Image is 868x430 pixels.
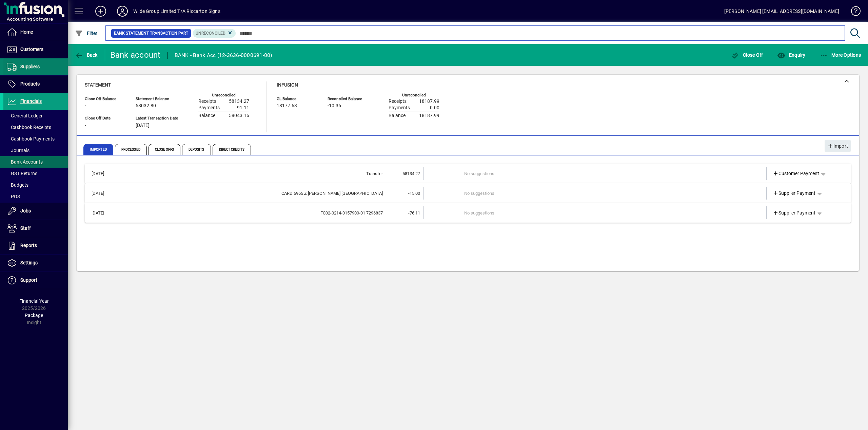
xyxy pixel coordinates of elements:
[724,6,839,17] div: [PERSON_NAME] [EMAIL_ADDRESS][DOMAIN_NAME]
[213,144,251,155] span: Direct Credits
[825,140,851,152] button: Import
[20,98,42,104] span: Financials
[136,97,178,101] span: Statement Balance
[20,277,37,283] span: Support
[3,168,68,179] a: GST Returns
[408,210,420,216] span: -76.11
[464,187,727,200] td: No suggestions
[430,105,439,111] span: 0.00
[277,103,297,109] span: 18177.63
[73,27,99,39] button: Filter
[3,272,68,289] a: Support
[7,194,20,199] span: POS
[328,103,341,109] span: -10.36
[3,76,68,93] a: Products
[110,50,161,60] div: Bank account
[3,110,68,121] a: General Ledger
[846,1,860,23] a: Knowledge Base
[408,191,420,196] span: -15.00
[3,220,68,237] a: Staff
[85,164,851,183] mat-expansion-panel-header: [DATE]Transfer58134.27No suggestionsCustomer Payment
[20,208,31,213] span: Jobs
[68,49,105,61] app-page-header-button: Back
[198,113,215,118] span: Balance
[464,206,727,219] td: No suggestions
[85,203,851,223] mat-expansion-panel-header: [DATE]FC02-0214-0157900-01 7296837-76.11No suggestionsSupplier Payment
[136,123,150,128] span: [DATE]
[20,46,43,52] span: Customers
[328,97,368,101] span: Reconciled Balance
[83,144,113,155] span: Imported
[7,182,28,188] span: Budgets
[419,99,439,104] span: 18187.99
[85,97,125,101] span: Close Off Balance
[777,52,805,58] span: Enquiry
[773,209,816,217] span: Supplier Payment
[20,29,33,35] span: Home
[730,49,765,61] button: Close Off
[389,105,410,111] span: Payments
[3,237,68,254] a: Reports
[73,49,99,61] button: Back
[136,103,156,109] span: 58032.80
[182,144,211,155] span: Deposits
[402,171,420,176] span: 58134.27
[3,156,68,168] a: Bank Accounts
[85,116,125,120] span: Close Off Date
[770,187,818,199] a: Supplier Payment
[827,141,848,152] span: Import
[731,52,763,58] span: Close Off
[120,170,383,177] div: Transfer
[3,145,68,156] a: Journals
[3,24,68,41] a: Home
[818,49,863,61] button: More Options
[229,113,249,118] span: 58043.16
[389,113,406,118] span: Balance
[3,203,68,220] a: Jobs
[193,29,236,38] mat-chip: Reconciliation Status: Unreconciled
[7,159,43,165] span: Bank Accounts
[3,191,68,202] a: POS
[20,243,37,248] span: Reports
[149,144,180,155] span: Close Offs
[85,123,86,128] span: -
[229,99,249,104] span: 58134.27
[88,206,120,219] td: [DATE]
[820,52,861,58] span: More Options
[20,64,40,69] span: Suppliers
[3,58,68,75] a: Suppliers
[114,30,188,37] span: Bank Statement Transaction Part
[88,187,120,200] td: [DATE]
[120,190,383,197] div: CARD 5965 Z Moorhouse Christchurch
[775,49,807,61] button: Enquiry
[3,41,68,58] a: Customers
[196,31,225,36] span: Unreconciled
[75,52,98,58] span: Back
[25,313,43,318] span: Package
[773,170,820,177] span: Customer Payment
[85,183,851,203] mat-expansion-panel-header: [DATE]CARD 5965 Z [PERSON_NAME] [GEOGRAPHIC_DATA]-15.00No suggestionsSupplier Payment
[3,179,68,191] a: Budgets
[773,190,816,197] span: Supplier Payment
[3,133,68,145] a: Cashbook Payments
[85,103,86,109] span: -
[3,255,68,272] a: Settings
[770,207,818,219] a: Supplier Payment
[402,93,426,97] label: Unreconciled
[112,5,133,17] button: Profile
[115,144,147,155] span: Processed
[7,136,55,142] span: Cashbook Payments
[419,113,439,118] span: 18187.99
[770,167,822,180] a: Customer Payment
[19,298,49,304] span: Financial Year
[20,260,38,265] span: Settings
[7,125,51,130] span: Cashbook Receipts
[237,105,249,111] span: 91.11
[20,81,40,87] span: Products
[136,116,178,120] span: Latest Transaction Date
[90,5,112,17] button: Add
[175,50,272,61] div: BANK - Bank Acc (12-3636-0000691-00)
[198,99,216,104] span: Receipts
[133,6,220,17] div: Wilde Group Limited T/A Riccarton Signs
[88,167,120,180] td: [DATE]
